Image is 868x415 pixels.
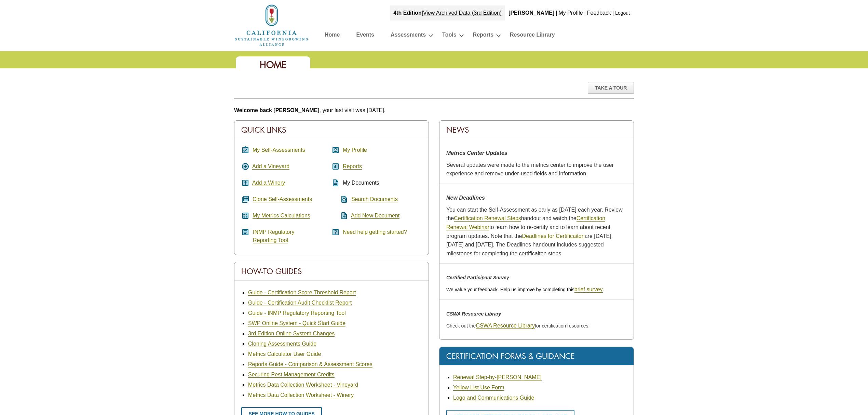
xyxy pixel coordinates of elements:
img: logo_cswa2x.png [234,3,309,47]
a: Certification Renewal Steps [454,215,521,222]
b: [PERSON_NAME] [508,10,554,16]
a: Resource Library [510,30,555,42]
b: Welcome back [PERSON_NAME] [234,107,320,113]
a: My Profile [343,147,367,153]
a: Certification Renewal Webinar [446,215,605,230]
a: Add a Winery [252,180,285,186]
span: My Documents [343,180,379,186]
a: Home [234,22,309,28]
strong: New Deadlines [446,195,485,201]
a: Renewal Step-by-[PERSON_NAME] [453,374,542,380]
div: How-To Guides [234,262,429,281]
span: We value your feedback. Help us improve by completing this . [446,287,604,292]
a: Metrics Data Collection Worksheet - Winery [248,392,354,398]
a: SWP Online System - Quick Start Guide [248,320,345,326]
span: Home [260,59,286,71]
a: Events [356,30,374,42]
i: queue [241,195,249,203]
i: calculate [241,212,249,220]
a: Add New Document [351,213,399,219]
div: | [555,5,558,21]
a: Metrics Calculator User Guide [248,351,321,357]
a: Home [325,30,340,42]
a: INMP RegulatoryReporting Tool [253,229,295,243]
a: Metrics Data Collection Worksheet - Vineyard [248,382,358,388]
a: Reports Guide - Comparison & Assessment Scores [248,361,372,367]
a: Assessments [391,30,426,42]
a: View Archived Data (3rd Edition) [423,10,502,16]
a: 3rd Edition Online System Changes [248,331,335,337]
div: | [584,5,586,21]
i: add_circle [241,162,249,171]
a: My Self-Assessments [253,147,305,153]
i: article [241,228,249,236]
div: News [439,121,634,139]
a: Need help getting started? [343,229,407,235]
i: note_add [331,212,348,220]
i: add_box [241,179,249,187]
a: Tools [442,30,456,42]
em: CSWA Resource Library [446,311,501,317]
a: Cloning Assessments Guide [248,341,316,347]
i: description [331,179,340,187]
em: Certified Participant Survey [446,275,509,280]
a: CSWA Resource Library [476,323,535,329]
a: Search Documents [351,196,398,202]
a: Clone Self-Assessments [253,196,312,202]
i: find_in_page [331,195,348,203]
a: My Profile [558,10,583,16]
a: Yellow List Use Form [453,385,504,391]
div: Take A Tour [588,82,634,94]
a: Logo and Communications Guide [453,395,534,401]
a: Reports [473,30,493,42]
a: Guide - INMP Regulatory Reporting Tool [248,310,346,316]
i: help_center [331,228,340,236]
span: Check out the for certification resources. [446,323,589,329]
strong: Metrics Center Updates [446,150,507,156]
a: Guide - Certification Audit Checklist Report [248,300,352,306]
i: account_box [331,146,340,154]
a: Add a Vineyard [252,163,289,170]
div: Certification Forms & Guidance [439,347,634,365]
a: Securing Pest Management Credits [248,372,335,378]
i: assessment [331,162,340,171]
strong: 4th Edition [393,10,422,16]
a: My Metrics Calculations [253,213,310,219]
a: Deadlines for Certificaiton [522,233,584,239]
a: Feedback [587,10,611,16]
a: Reports [343,163,362,170]
a: brief survey [574,286,603,293]
div: | [612,5,614,21]
p: , your last visit was [DATE]. [234,106,634,115]
a: Logout [615,10,630,16]
p: You can start the Self-Assessment as early as [DATE] each year. Review the handout and watch the ... [446,205,627,258]
i: assignment_turned_in [241,146,249,154]
a: Guide - Certification Score Threshold Report [248,290,356,296]
span: Several updates were made to the metrics center to improve the user experience and remove under-u... [446,162,614,177]
div: Quick Links [234,121,429,139]
div: | [390,5,505,21]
